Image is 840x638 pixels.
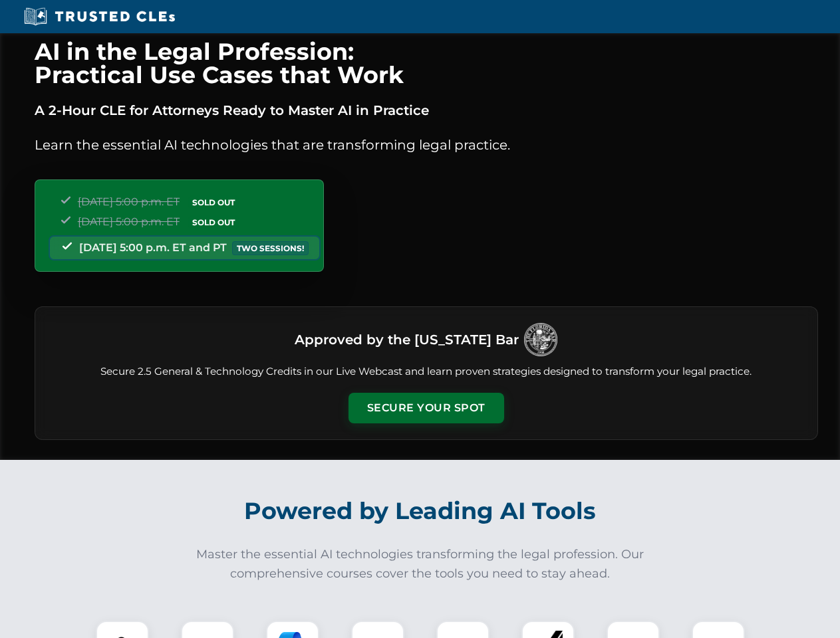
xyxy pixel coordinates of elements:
button: Secure Your Spot [349,393,504,423]
img: Trusted CLEs [20,7,179,27]
span: SOLD OUT [188,195,239,209]
p: Master the essential AI technologies transforming the legal profession. Our comprehensive courses... [188,545,653,584]
h3: Approved by the [US_STATE] Bar [295,328,519,352]
p: A 2-Hour CLE for Attorneys Ready to Master AI in Practice [35,100,818,121]
span: SOLD OUT [188,215,239,229]
p: Secure 2.5 General & Technology Credits in our Live Webcast and learn proven strategies designed ... [51,364,801,379]
h1: AI in the Legal Profession: Practical Use Cases that Work [35,40,818,86]
img: Logo [524,323,557,356]
h2: Powered by Leading AI Tools [52,488,789,534]
p: Learn the essential AI technologies that are transforming legal practice. [35,134,818,156]
span: [DATE] 5:00 p.m. ET [78,195,180,208]
span: [DATE] 5:00 p.m. ET [78,215,180,228]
